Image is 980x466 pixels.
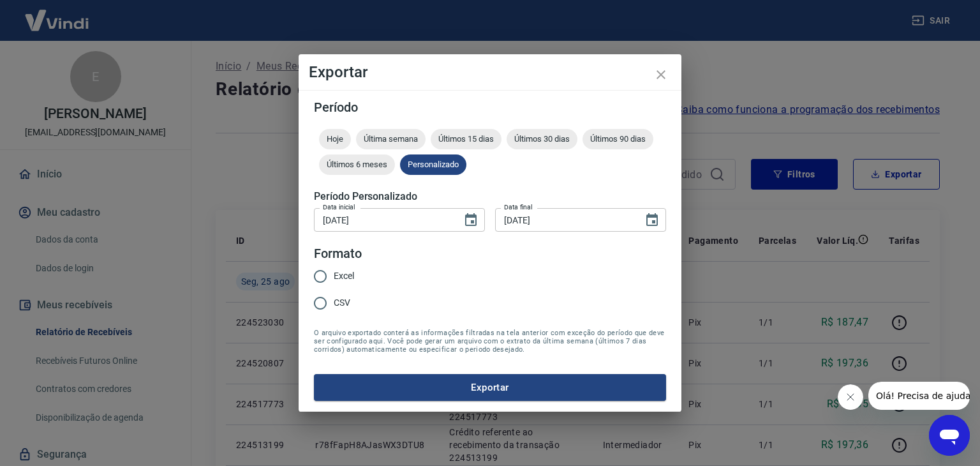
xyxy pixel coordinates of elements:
span: Última semana [356,134,426,144]
button: Choose date, selected date is 1 de ago de 2025 [458,207,484,233]
div: Hoje [319,129,351,149]
span: Últimos 15 dias [431,134,501,144]
iframe: Fechar mensagem [838,384,863,410]
button: Choose date, selected date is 25 de ago de 2025 [639,207,665,233]
span: Hoje [319,134,351,144]
iframe: Mensagem da empresa [868,382,970,410]
h5: Período Personalizado [314,190,666,203]
label: Data final [504,202,533,212]
div: Últimos 30 dias [507,129,577,149]
h4: Exportar [309,64,671,80]
div: Personalizado [400,154,466,175]
label: Data inicial [323,202,355,212]
iframe: Botão para abrir a janela de mensagens [929,415,970,456]
span: O arquivo exportado conterá as informações filtradas na tela anterior com exceção do período que ... [314,329,666,354]
span: Últimos 90 dias [583,134,653,144]
div: Última semana [356,129,426,149]
input: DD/MM/YYYY [495,208,634,232]
button: Exportar [314,374,666,401]
span: CSV [334,296,350,310]
input: DD/MM/YYYY [314,208,453,232]
div: Últimos 6 meses [319,154,395,175]
div: Últimos 90 dias [583,129,653,149]
span: Olá! Precisa de ajuda? [8,9,107,19]
span: Últimos 6 meses [319,160,395,169]
h5: Período [314,101,666,114]
span: Personalizado [400,160,466,169]
span: Excel [334,269,354,283]
legend: Formato [314,244,362,263]
div: Últimos 15 dias [431,129,501,149]
button: close [646,59,676,90]
span: Últimos 30 dias [507,134,577,144]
